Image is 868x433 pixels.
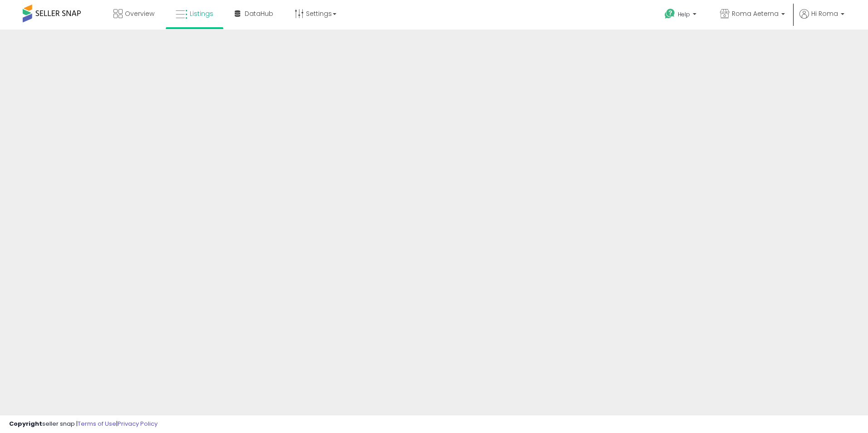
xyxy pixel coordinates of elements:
span: Roma Aeterna [732,9,779,18]
span: Help [678,10,690,18]
span: Listings [190,9,213,18]
a: Hi Roma [799,9,844,30]
span: Overview [125,9,154,18]
span: DataHub [245,9,273,18]
a: Help [657,1,705,30]
span: Hi Roma [811,9,838,18]
i: Get Help [664,8,676,20]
